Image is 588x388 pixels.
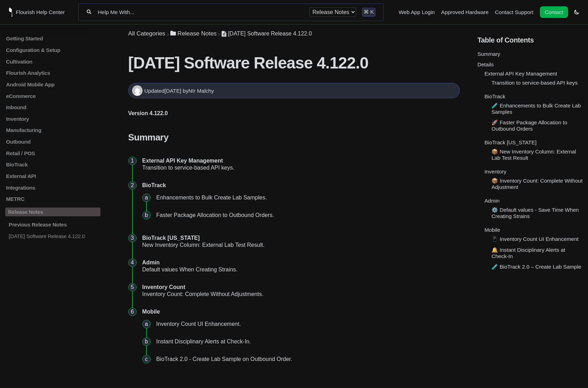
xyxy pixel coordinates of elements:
[484,71,557,77] a: External API Key Management
[5,196,100,202] a: METRC
[491,207,579,219] a: ⚙️ Default values - Save Time When Creating Strains
[188,88,214,94] span: NIr Malchy
[5,184,100,190] a: Integrations
[8,222,101,228] p: Previous Release Notes
[477,36,583,44] h5: Table of Contents
[142,182,166,188] strong: BioTrack
[183,88,214,94] span: by
[484,139,536,145] a: BioTrack [US_STATE]
[477,51,500,57] a: Summary
[5,93,100,99] a: eCommerce
[139,229,460,254] li: New Inventory Column: External Lab Test Result.
[5,222,100,228] a: Previous Release Notes
[5,81,100,87] a: Android Mobile App
[5,104,100,110] a: Inbound
[5,70,100,76] a: Flourish Analytics
[5,233,100,239] a: [DATE] Software Release 4.122.0
[132,85,143,96] img: NIr Malchy
[177,30,217,37] span: ​Release Notes
[153,189,457,206] li: Enhancements to Bulk Create Lab Samples.
[153,315,457,333] li: Inventory Count UI Enhancement.
[170,30,217,37] a: Release Notes
[153,206,457,224] li: Faster Package Allocation to Outbound Orders.
[128,30,165,37] a: Breadcrumb link to All Categories
[491,247,565,259] a: 🔔 Instant Disciplinary Alerts at Check-In
[477,61,494,67] a: Details
[5,47,100,53] a: Configuration & Setup
[228,31,312,37] span: [DATE] Software Release 4.122.0
[399,9,435,15] a: Web App Login navigation item
[491,80,577,86] a: Transition to service-based API keys
[139,152,460,177] li: Transition to service-based API keys.
[9,7,65,17] a: Flourish Help Center
[370,9,374,15] kbd: K
[142,284,185,290] strong: Inventory Count
[5,58,100,64] a: Cultivation
[484,169,506,175] a: Inventory
[5,173,100,179] a: External API
[8,233,101,239] p: [DATE] Software Release 4.122.0
[484,198,499,204] a: Admin
[491,178,583,190] a: 📦 Inventory Count: Complete Without Adjustment
[5,208,100,216] a: Release Notes
[441,9,489,15] a: Approved Hardware navigation item
[5,127,100,133] a: Manufacturing
[491,236,579,242] a: 📱 Inventory Count UI Enhancement
[364,9,369,15] kbd: ⌘
[5,139,100,145] a: Outbound
[5,150,100,156] a: Retail / POS
[484,93,505,99] a: BioTrack
[491,264,581,270] a: 🧪 BioTrack 2.0 – Create Lab Sample
[540,6,568,18] a: Contact
[164,88,181,94] time: [DATE]
[128,110,168,116] strong: Version 4.122.0
[128,132,460,143] h3: Summary
[9,7,12,17] img: Flourish Help Center Logo
[142,259,160,265] strong: Admin
[144,88,183,94] span: Updated
[495,9,534,15] a: Contact Support navigation item
[5,35,100,41] a: Getting Started
[128,53,460,72] h1: [DATE] Software Release 4.122.0
[491,149,576,161] a: 📦 New Inventory Column: External Lab Test Result
[128,30,165,37] span: All Categories
[574,9,579,15] a: Switch dark mode setting
[139,278,460,303] li: Inventory Count: Complete Without Adjustments.
[491,119,567,132] a: 🚀 Faster Package Allocation to Outbound Orders
[142,158,223,164] strong: External API Key Management
[5,162,100,167] a: BioTrack
[142,235,200,241] strong: BioTrack [US_STATE]
[5,116,100,122] a: Inventory
[139,254,460,278] li: Default values When Creating Strains.
[16,9,65,15] span: Flourish Help Center
[97,9,304,15] input: Help Me With...
[538,7,570,17] li: Contact desktop
[142,309,160,315] strong: Mobile
[484,227,500,233] a: Mobile
[153,333,457,350] li: Instant Disciplinary Alerts at Check-In.
[491,103,581,115] a: 🧪 Enhancements to Bulk Create Lab Samples
[153,350,457,368] li: BioTrack 2.0 - Create Lab Sample on Outbound Order.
